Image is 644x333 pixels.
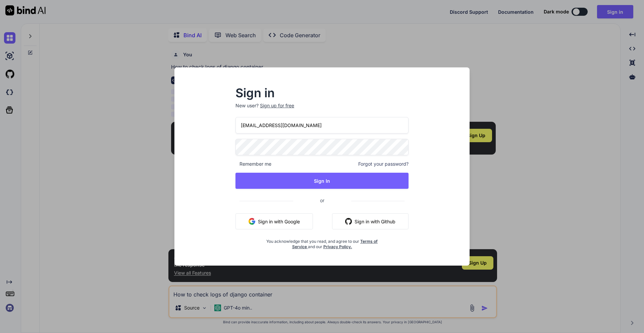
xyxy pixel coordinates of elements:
[323,244,352,249] a: Privacy Policy.
[235,213,313,229] button: Sign in with Google
[292,239,378,249] a: Terms of Service
[345,218,352,225] img: github
[235,117,409,133] input: Login or Email
[260,102,294,109] div: Sign up for free
[358,161,409,167] span: Forgot your password?
[293,192,351,209] span: or
[235,102,409,117] p: New user?
[235,161,271,167] span: Remember me
[235,88,409,98] h2: Sign in
[332,213,409,229] button: Sign in with Github
[264,235,380,249] div: You acknowledge that you read, and agree to our and our
[249,218,255,225] img: google
[235,173,409,189] button: Sign In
